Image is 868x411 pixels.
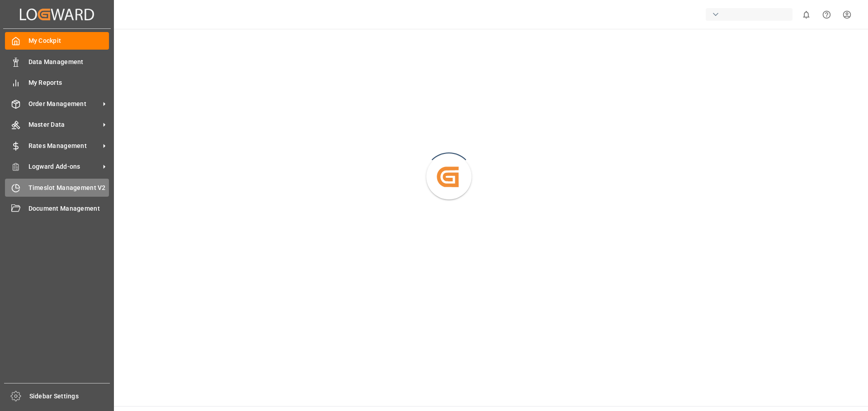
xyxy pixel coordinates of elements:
[816,5,837,25] button: Help Center
[28,57,109,67] span: Data Management
[5,179,109,196] a: Timeslot Management V2
[29,392,110,401] span: Sidebar Settings
[28,183,109,193] span: Timeslot Management V2
[796,5,816,25] button: show 0 new notifications
[28,99,100,109] span: Order Management
[5,53,109,70] a: Data Management
[28,36,109,46] span: My Cockpit
[5,200,109,217] a: Document Management
[28,78,109,88] span: My Reports
[28,120,100,129] span: Master Data
[5,32,109,50] a: My Cockpit
[28,162,100,171] span: Logward Add-ons
[28,204,109,213] span: Document Management
[28,141,100,151] span: Rates Management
